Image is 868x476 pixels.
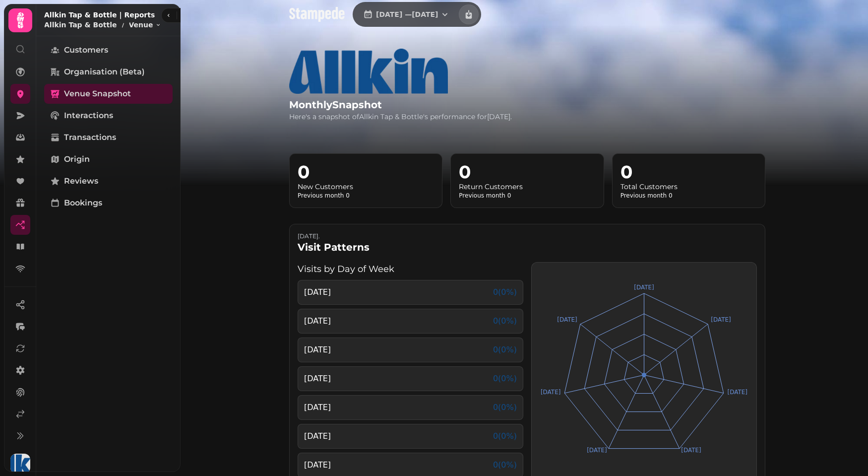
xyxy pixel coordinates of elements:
tspan: [DATE] [541,389,560,396]
a: Origin [44,149,173,169]
p: Here's a snapshot of Allkin Tap & Bottle 's performance for [DATE] . [289,112,512,122]
a: Transactions [44,128,173,147]
h3: Return Customers [459,182,595,192]
p: Allkin Tap & Bottle [44,20,117,30]
tspan: [DATE] [711,316,731,323]
tspan: [DATE] [587,447,607,454]
span: [DATE] [304,459,331,471]
a: Organisation (beta) [44,62,173,82]
span: 0 ( 0 %) [493,344,517,356]
span: [DATE] [304,430,331,442]
span: 0 ( 0 %) [493,373,517,385]
img: aHR0cHM6Ly9maWxlcy5zdGFtcGVkZS5haS9jN2UzNDUzOC01OTBjLTQ5NmMtYTc4NS1iOTAyMWYwODA1Y2MvbWVkaWEvYzc5O... [289,49,448,94]
span: Transactions [64,132,116,143]
tspan: [DATE] [634,284,654,291]
a: Bookings [44,193,173,213]
a: Reviews [44,171,173,191]
p: Previous month 0 [620,192,757,200]
h2: 0 [298,162,434,182]
a: Venue Snapshot [44,84,173,104]
a: Interactions [44,106,173,126]
span: [DATE] [304,402,331,413]
span: Interactions [64,110,113,122]
h2: Visit Patterns [298,240,757,254]
h3: Total Customers [620,182,757,192]
p: Previous month 0 [459,192,595,200]
span: 0 ( 0 %) [493,286,517,298]
span: [DATE] — [DATE] [376,11,438,18]
span: Bookings [64,197,102,209]
span: Organisation (beta) [64,66,145,78]
button: User avatar [8,454,32,474]
h3: New Customers [298,182,434,192]
h2: monthly Snapshot [289,98,512,112]
nav: breadcrumb [44,20,161,30]
h2: 0 [620,162,757,182]
span: Origin [64,153,90,165]
span: Customers [64,44,108,56]
h2: 0 [459,162,595,182]
h2: Allkin Tap & Bottle | Reports [44,10,161,20]
span: Venue Snapshot [64,88,131,100]
img: User avatar [10,454,30,474]
span: 0 ( 0 %) [493,459,517,471]
span: [DATE] [304,315,331,327]
tspan: [DATE] [728,389,747,396]
span: 0 ( 0 %) [493,315,517,327]
tspan: [DATE] [681,447,701,454]
a: Customers [44,40,173,60]
button: download report [459,4,479,24]
span: 0 ( 0 %) [493,402,517,413]
p: Previous month 0 [298,192,434,200]
span: [DATE] [304,373,331,385]
span: 0 ( 0 %) [493,430,517,442]
p: [DATE] . [298,232,757,240]
tspan: [DATE] [557,316,577,323]
button: [DATE] —[DATE] [355,4,458,24]
span: [DATE] [304,286,331,298]
span: [DATE] [304,344,331,356]
button: Venue [129,20,161,30]
h3: Visits by Day of Week [298,262,523,276]
span: Reviews [64,175,98,187]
